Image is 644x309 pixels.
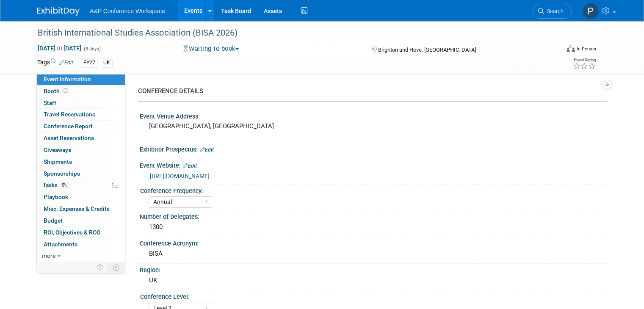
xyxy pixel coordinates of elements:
span: Conference Report [44,123,93,130]
span: [DATE] [DATE] [37,44,82,52]
span: more [42,252,55,259]
img: Paige Papandrea [583,3,599,19]
span: Shipments [44,158,72,165]
td: Tags [37,58,73,68]
span: Travel Reservations [44,111,95,118]
a: Tasks5% [37,179,125,191]
td: Personalize Event Tab Strip [93,262,108,273]
a: more [37,250,125,262]
a: Conference Report [37,121,125,132]
a: Edit [200,147,214,153]
div: BISA [146,247,600,260]
div: Conference Frequency: [140,185,603,195]
div: Region: [140,264,607,274]
div: In-Person [576,46,596,52]
a: Asset Reservations [37,132,125,144]
a: Shipments [37,156,125,168]
span: Booth not reserved yet [62,88,70,94]
a: Playbook [37,191,125,203]
span: Misc. Expenses & Credits [44,205,110,212]
div: Conference Acronym: [140,237,607,248]
img: ExhibitDay [37,7,80,16]
span: Booth [44,88,70,94]
span: to [55,45,64,52]
a: Booth [37,86,125,97]
span: A&P Conference Workspace [90,8,165,14]
a: Sponsorships [37,168,125,179]
div: Event Format [514,44,596,57]
a: ROI, Objectives & ROO [37,227,125,238]
a: Staff [37,97,125,109]
span: Staff [44,99,56,106]
span: Budget [44,217,63,224]
a: Attachments [37,239,125,250]
div: Event Venue Address: [140,110,607,121]
div: Event Rating [573,58,596,62]
span: Giveaways [44,146,71,153]
span: Brighton and Hove, [GEOGRAPHIC_DATA] [378,47,476,53]
a: Search [533,4,572,19]
div: Conference Level: [140,290,603,301]
div: British International Studies Association (BISA 2026) [35,25,549,41]
div: 1300 [146,221,600,234]
div: Event Website: [140,159,607,170]
div: Number of Delegates: [140,210,607,221]
a: Event Information [37,74,125,85]
span: 5% [60,182,69,188]
span: Tasks [43,182,69,188]
a: [URL][DOMAIN_NAME] [150,173,210,179]
div: UK [146,274,600,287]
pre: [GEOGRAPHIC_DATA], [GEOGRAPHIC_DATA] [149,122,325,130]
a: Edit [183,163,197,169]
span: Search [544,8,564,14]
a: Edit [59,60,73,66]
div: FY27 [81,58,98,67]
div: UK [101,58,113,67]
td: Toggle Event Tabs [108,262,125,273]
a: Travel Reservations [37,109,125,120]
button: Waiting to book [180,44,242,53]
div: Exhibitor Prospectus: [140,143,607,154]
span: Sponsorships [44,170,80,177]
div: CONFERENCE DETAILS [138,87,600,96]
span: Event Information [44,76,91,83]
span: (3 days) [83,46,101,52]
a: Giveaways [37,144,125,156]
img: Format-Inperson.png [567,45,575,52]
a: Misc. Expenses & Credits [37,203,125,215]
span: Playbook [44,193,68,200]
a: Budget [37,215,125,226]
span: Asset Reservations [44,135,94,141]
span: ROI, Objectives & ROO [44,229,100,236]
span: Attachments [44,241,77,248]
